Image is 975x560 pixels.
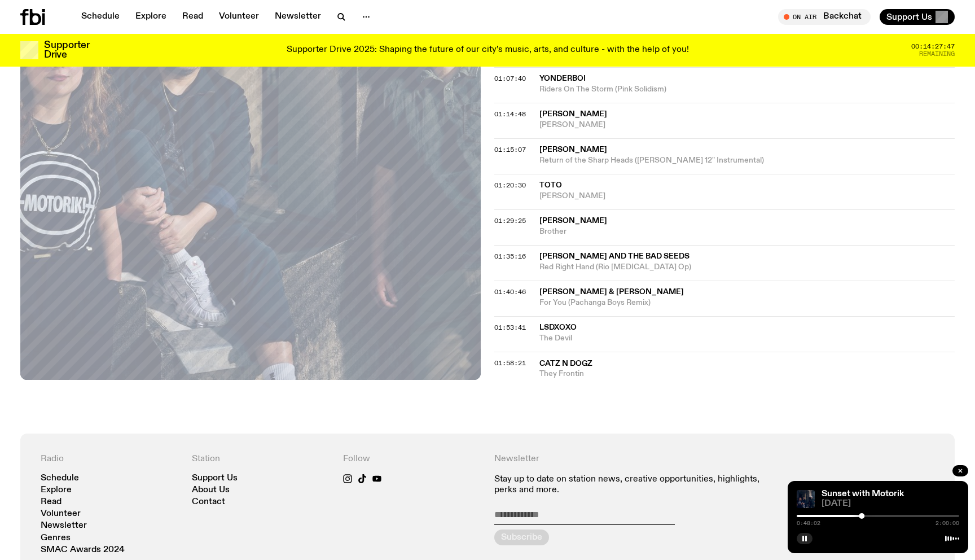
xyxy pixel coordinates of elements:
[539,333,955,344] span: The Devil
[192,454,330,465] h4: Station
[539,252,689,260] span: [PERSON_NAME] and the Bad Seeds
[539,297,955,308] span: For You (Pachanga Boys Remix)
[192,498,225,506] a: Contact
[822,489,904,498] a: Sunset with Motorik
[212,9,266,25] a: Volunteer
[494,181,526,190] span: 01:20:30
[41,522,87,530] a: Newsletter
[539,226,955,237] span: Brother
[911,43,955,50] span: 00:14:27:47
[494,110,526,119] span: 01:14:48
[494,145,526,154] span: 01:15:07
[880,9,955,25] button: Support Us
[539,84,955,95] span: Riders On The Storm (Pink Solidism)
[494,216,526,225] span: 01:29:25
[41,498,62,506] a: Read
[494,111,526,117] button: 01:14:48
[41,474,79,483] a: Schedule
[494,287,526,296] span: 01:40:46
[919,51,955,57] span: Remaining
[175,9,210,25] a: Read
[778,9,871,25] button: On AirBackchat
[494,218,526,224] button: 01:29:25
[494,147,526,153] button: 01:15:07
[539,155,955,166] span: Return of the Sharp Heads ([PERSON_NAME] 12" Instrumental)
[41,534,71,542] a: Genres
[539,181,562,189] span: Toto
[539,110,607,118] span: [PERSON_NAME]
[287,45,689,55] p: Supporter Drive 2025: Shaping the future of our city’s music, arts, and culture - with the help o...
[41,546,125,554] a: SMAC Awards 2024
[192,474,238,483] a: Support Us
[539,146,607,154] span: [PERSON_NAME]
[886,12,932,22] span: Support Us
[41,510,81,518] a: Volunteer
[539,288,684,296] span: [PERSON_NAME] & [PERSON_NAME]
[494,358,526,368] span: 01:58:21
[494,253,526,260] button: 01:35:16
[494,289,526,295] button: 01:40:46
[822,500,959,508] span: [DATE]
[539,75,586,82] span: Yonderboi
[494,454,783,465] h4: Newsletter
[936,520,959,526] span: 2:00:00
[268,9,328,25] a: Newsletter
[539,217,607,225] span: [PERSON_NAME]
[539,360,592,368] span: Catz N Dogz
[494,74,526,83] span: 01:07:40
[539,262,955,273] span: Red Right Hand (Rio [MEDICAL_DATA] Op)
[494,182,526,189] button: 01:20:30
[494,76,526,82] button: 01:07:40
[539,369,955,379] span: They Frontin
[494,530,549,545] button: Subscribe
[129,9,173,25] a: Explore
[494,325,526,331] button: 01:53:41
[192,486,230,495] a: About Us
[494,323,526,332] span: 01:53:41
[41,486,72,495] a: Explore
[343,454,481,465] h4: Follow
[539,191,955,202] span: [PERSON_NAME]
[494,360,526,366] button: 01:58:21
[494,474,783,496] p: Stay up to date on station news, creative opportunities, highlights, perks and more.
[539,323,577,331] span: LSDXOXO
[41,454,178,465] h4: Radio
[797,520,820,526] span: 0:48:02
[494,252,526,261] span: 01:35:16
[74,9,126,25] a: Schedule
[539,120,955,130] span: [PERSON_NAME]
[44,41,89,60] h3: Supporter Drive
